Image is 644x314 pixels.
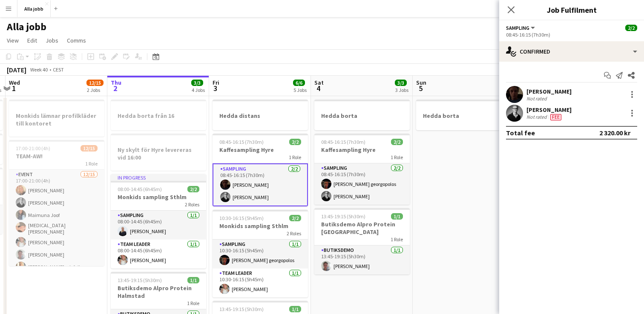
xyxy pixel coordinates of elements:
[213,210,308,297] app-job-card: 10:30-16:15 (5h45m)2/2Monkids sampling Sthlm2 RolesSampling1/110:30-16:15 (5h45m)[PERSON_NAME] ge...
[85,160,98,167] span: 1 Role
[415,83,426,93] span: 5
[416,79,426,86] span: Sun
[213,100,308,130] app-job-card: Hedda distans
[111,193,206,201] h3: Monkids sampling Sthlm
[46,37,58,44] span: Jobs
[213,222,308,230] h3: Monkids sampling Sthlm
[506,25,536,31] button: Sampling
[28,66,49,73] span: Week 40
[7,20,46,33] h1: Alla jobb
[506,128,535,137] div: Total fee
[3,35,22,46] a: View
[395,87,408,93] div: 3 Jobs
[111,146,206,161] h3: Ny skylt för Hyre levereras vid 16:00
[549,114,563,120] div: Crew has different fees then in role
[111,79,121,86] span: Thu
[111,174,206,268] app-job-card: In progress08:00-14:45 (6h45m)2/2Monkids sampling Sthlm2 RolesSampling1/108:00-14:45 (6h45m)[PERS...
[111,284,206,300] h3: Butiksdemo Alpro Protein Halmstad
[192,87,205,93] div: 4 Jobs
[506,25,529,31] span: Sampling
[9,112,104,127] h3: Monkids lämnar profilkläder till kontoret
[111,174,206,181] div: In progress
[314,146,410,154] h3: Kaffesampling Hyre
[24,35,40,46] a: Edit
[391,154,403,160] span: 1 Role
[219,139,264,145] span: 08:45-16:15 (7h30m)
[9,79,20,86] span: Wed
[499,4,644,15] h3: Job Fulfilment
[111,100,206,130] app-job-card: Hedda borta från 16
[314,163,410,205] app-card-role: Sampling2/208:45-16:15 (7h30m)[PERSON_NAME] georgopolos[PERSON_NAME]
[526,106,572,114] div: [PERSON_NAME]
[213,112,308,120] h3: Hedda distans
[213,163,308,206] app-card-role: Sampling2/208:45-16:15 (7h30m)[PERSON_NAME][PERSON_NAME]
[219,215,264,221] span: 10:30-16:15 (5h45m)
[191,80,203,86] span: 3/3
[550,114,561,120] span: Fee
[63,35,89,46] a: Comms
[211,83,219,93] span: 3
[213,134,308,206] div: 08:45-16:15 (7h30m)2/2Kaffesampling Hyre1 RoleSampling2/208:45-16:15 (7h30m)[PERSON_NAME][PERSON_...
[87,87,103,93] div: 2 Jobs
[118,186,162,192] span: 08:00-14:45 (6h45m)
[67,37,86,44] span: Comms
[213,79,219,86] span: Fri
[599,128,630,137] div: 2 320.00 kr
[289,215,301,221] span: 2/2
[187,277,199,283] span: 1/1
[185,201,199,208] span: 2 Roles
[7,66,26,74] div: [DATE]
[321,213,365,220] span: 13:45-19:15 (5h30m)
[416,100,512,130] app-job-card: Hedda borta
[416,112,512,120] h3: Hedda borta
[7,37,19,44] span: View
[213,240,308,268] app-card-role: Sampling1/110:30-16:15 (5h45m)[PERSON_NAME] georgopolos
[111,134,206,171] app-job-card: Ny skylt för Hyre levereras vid 16:00
[80,145,98,151] span: 12/15
[111,211,206,240] app-card-role: Sampling1/108:00-14:45 (6h45m)[PERSON_NAME]
[625,25,637,31] span: 2/2
[395,80,407,86] span: 3/3
[314,208,410,274] app-job-card: 13:45-19:15 (5h30m)1/1Butiksdemo Alpro Protein [GEOGRAPHIC_DATA]1 RoleButiksdemo1/113:45-19:15 (5...
[391,139,403,145] span: 2/2
[111,240,206,268] app-card-role: Team Leader1/108:00-14:45 (6h45m)[PERSON_NAME]
[289,154,301,160] span: 1 Role
[213,268,308,297] app-card-role: Team Leader1/110:30-16:15 (5h45m)[PERSON_NAME]
[9,152,104,160] h3: TEAM-AW!
[9,100,104,137] app-job-card: Monkids lämnar profilkläder till kontoret
[391,213,403,220] span: 1/1
[314,220,410,236] h3: Butiksdemo Alpro Protein [GEOGRAPHIC_DATA]
[314,245,410,274] app-card-role: Butiksdemo1/113:45-19:15 (5h30m)[PERSON_NAME]
[16,145,50,151] span: 17:00-21:00 (4h)
[314,112,410,120] h3: Hedda borta
[17,0,51,17] button: Alla jobb
[118,277,162,283] span: 13:45-19:15 (5h30m)
[187,186,199,192] span: 2/2
[293,80,305,86] span: 6/6
[109,83,121,93] span: 2
[313,83,324,93] span: 4
[86,80,103,86] span: 12/15
[42,35,62,46] a: Jobs
[187,300,199,306] span: 1 Role
[506,31,637,38] div: 08:45-16:15 (7h30m)
[9,140,104,266] app-job-card: 17:00-21:00 (4h)12/15TEAM-AW!1 RoleEvent12/1517:00-21:00 (4h)[PERSON_NAME][PERSON_NAME]Maimuna Jo...
[314,100,410,130] app-job-card: Hedda borta
[314,134,410,205] app-job-card: 08:45-16:15 (7h30m)2/2Kaffesampling Hyre1 RoleSampling2/208:45-16:15 (7h30m)[PERSON_NAME] georgop...
[293,87,307,93] div: 5 Jobs
[526,95,549,102] div: Not rated
[391,236,403,243] span: 1 Role
[314,79,324,86] span: Sat
[289,139,301,145] span: 2/2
